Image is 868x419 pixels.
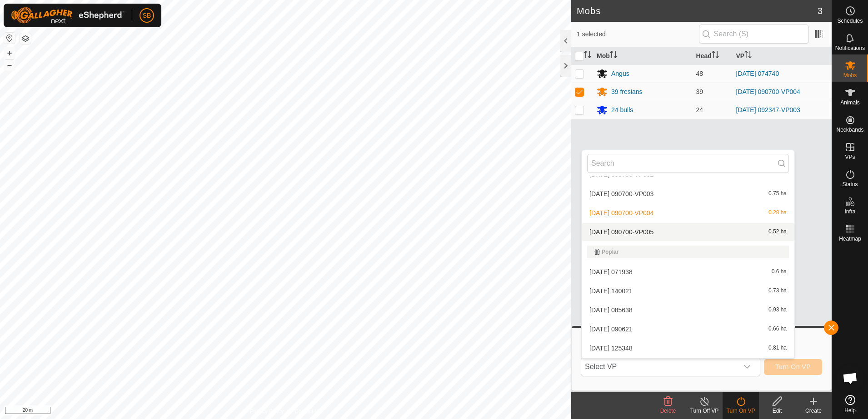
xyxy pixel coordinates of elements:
span: 0.81 ha [768,345,787,351]
li: 2025-07-13 085638 [582,301,794,319]
p-sorticon: Activate to sort [712,52,719,59]
button: Reset Map [4,33,15,44]
div: Edit [759,407,795,415]
span: 0.93 ha [768,307,787,313]
span: 48 [696,70,703,77]
span: 0.66 ha [768,326,787,332]
div: Angus [611,69,629,79]
span: VPs [845,154,855,160]
span: Turn On VP [775,363,811,370]
div: Turn On VP [723,407,759,415]
span: [DATE] 090621 [589,326,633,332]
div: Open chat [837,365,864,392]
button: Map Layers [20,33,31,44]
span: SB [143,11,151,20]
span: Animals [840,100,860,105]
a: Privacy Policy [249,407,284,415]
span: 39 [696,88,703,95]
button: – [4,59,15,70]
input: Search [587,154,789,173]
span: 0.28 ha [768,210,787,216]
span: Select VP [581,358,738,376]
a: Help [832,391,868,417]
a: [DATE] 090700-VP004 [736,88,800,95]
span: Heatmap [839,236,861,242]
span: 1 selected [577,30,699,39]
img: Gallagher Logo [11,7,125,24]
a: [DATE] 092347-VP003 [736,106,800,113]
span: Notifications [835,45,865,51]
p-sorticon: Activate to sort [744,52,752,59]
a: [DATE] 074740 [736,70,779,77]
div: dropdown trigger [738,358,756,376]
p-sorticon: Activate to sort [610,52,617,59]
div: Create [795,407,832,415]
span: [DATE] 071938 [589,269,633,275]
span: Neckbands [836,127,863,133]
p-sorticon: Activate to sort [584,52,591,59]
a: Contact Us [294,407,321,415]
span: Schedules [837,18,863,24]
span: Infra [844,209,855,214]
div: 24 bulls [611,105,633,115]
div: Turn Off VP [686,407,723,415]
span: Mobs [843,73,857,78]
th: Mob [593,47,693,65]
span: [DATE] 090700-VP004 [589,210,653,216]
th: Head [693,47,733,65]
li: 2025-07-11 071938 [582,263,794,281]
span: Delete [660,408,676,414]
span: 0.52 ha [768,229,787,235]
span: 3 [818,4,823,18]
button: Turn On VP [764,359,822,375]
th: VP [733,47,832,65]
span: Status [842,182,858,187]
span: 24 [696,106,703,113]
li: 2025-09-10 090700-VP005 [582,223,794,241]
input: Search (S) [699,25,809,44]
li: 2025-09-10 090700-VP004 [582,204,794,222]
span: [DATE] 090700-VP005 [589,229,653,235]
div: Poplar [594,249,782,255]
li: 2025-07-13 090621 [582,320,794,338]
button: + [4,48,15,59]
span: [DATE] 140021 [589,288,633,294]
li: 2025-09-10 090700-VP003 [582,185,794,203]
span: [DATE] 090700-VP003 [589,191,653,197]
span: 0.73 ha [768,288,787,294]
span: 0.6 ha [772,269,787,275]
span: Help [844,408,856,413]
span: [DATE] 085638 [589,307,633,313]
h2: Mobs [577,5,818,16]
span: 0.75 ha [768,191,787,197]
div: 39 fresians [611,87,642,97]
li: 2025-07-13 125348 [582,339,794,357]
li: 2025-07-12 140021 [582,282,794,300]
span: [DATE] 125348 [589,345,633,351]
